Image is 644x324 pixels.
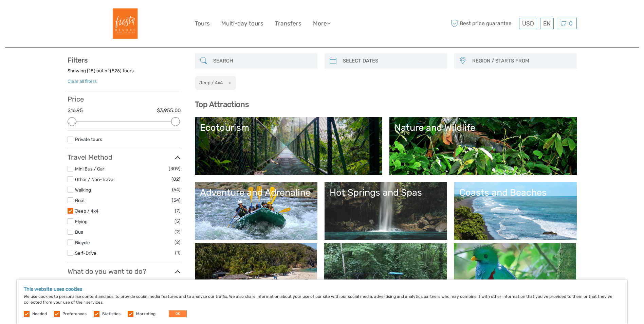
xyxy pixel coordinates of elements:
[24,286,620,292] h5: This website uses cookies
[330,187,442,198] div: Hot Springs and Spas
[75,177,114,182] a: Other / Non-Travel
[175,249,181,257] span: (1)
[75,208,98,214] a: Jeep / 4x4
[469,55,573,67] button: REGION / STARTS FROM
[172,186,181,194] span: (64)
[200,187,312,235] a: Adventure and Adrenaline
[210,55,314,67] input: SEARCH
[169,310,187,317] button: OK
[340,55,444,67] input: SELECT DATES
[136,311,155,317] label: Marketing
[195,100,249,109] b: Top Attractions
[522,20,534,27] span: USD
[68,153,181,161] h3: Travel Method
[68,267,181,275] h3: What do you want to do?
[75,137,102,142] a: Private tours
[449,18,517,29] span: Best price guarantee
[172,196,181,204] span: (54)
[200,122,377,170] a: Ecotourism
[169,165,181,173] span: (309)
[174,228,181,236] span: (2)
[157,107,181,114] label: $3,955.00
[68,107,83,114] label: $16.95
[200,122,377,133] div: Ecotourism
[459,187,572,198] div: Coasts and Beaches
[68,78,97,84] a: Clear all filters
[171,175,181,183] span: (82)
[313,19,331,29] a: More
[10,12,77,17] p: We're away right now. Please check back later!
[75,240,90,245] a: Bicycle
[89,68,94,74] label: 18
[174,217,181,225] span: (5)
[568,20,574,27] span: 0
[75,229,83,235] a: Bus
[62,311,87,317] label: Preferences
[75,187,91,193] a: Walking
[75,219,88,224] a: Flying
[175,207,181,215] span: (7)
[75,250,96,256] a: Self-Drive
[200,187,312,198] div: Adventure and Adrenaline
[459,187,572,235] a: Coasts and Beaches
[275,19,301,29] a: Transfers
[68,95,181,103] h3: Price
[112,68,120,74] label: 526
[224,79,233,86] button: x
[174,238,181,246] span: (2)
[102,311,121,317] label: Statistics
[32,311,47,317] label: Needed
[78,11,86,19] button: Open LiveChat chat widget
[394,122,572,133] div: Nature and Wildlife
[68,68,181,78] div: Showing ( ) out of ( ) tours
[221,19,263,29] a: Multi-day tours
[394,122,572,170] a: Nature and Wildlife
[17,280,627,324] div: We use cookies to personalise content and ads, to provide social media features and to analyse ou...
[75,198,85,203] a: Boat
[199,80,223,85] h2: Jeep / 4x4
[170,279,181,287] span: (412)
[540,18,554,29] div: EN
[330,187,442,235] a: Hot Springs and Spas
[75,166,104,172] a: Mini Bus / Car
[68,56,88,64] strong: Filters
[106,5,143,42] img: Fiesta Resort
[195,19,210,29] a: Tours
